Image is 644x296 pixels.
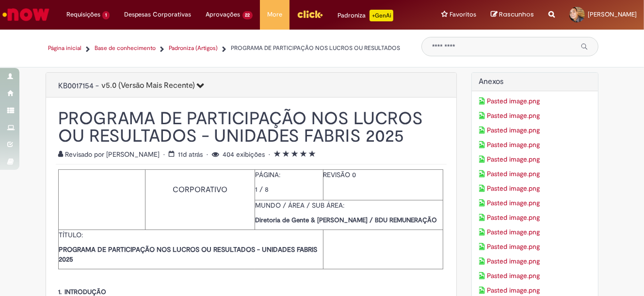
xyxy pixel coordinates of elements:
a: Download de anexo Pasted image.png [479,96,591,106]
span: More [267,10,282,19]
span: Revisado por [PERSON_NAME] [58,150,161,159]
button: 5.0 (Versão Mais Recente) [101,78,204,94]
span: • [207,150,210,159]
strong: Diretoria de Gente & [PERSON_NAME] / BDU REMUNERAÇÃO [255,216,437,224]
i: 2 [283,150,290,157]
p: TÍTULO: [59,230,323,240]
a: Padroniza (Artigos) [169,44,218,52]
span: • [269,150,272,159]
span: KB0017154 [58,81,94,91]
span: 1 [102,11,110,19]
h2: Anexos [479,78,591,86]
a: Download de anexo Pasted image.png [479,140,591,149]
span: 11d atrás [178,150,203,159]
span: Favoritos [450,10,476,19]
span: 22 [242,11,253,19]
a: Download de anexo Pasted image.png [479,198,591,208]
span: Classificação média do artigo - 5.0 de 5 estrelas [274,150,316,159]
img: ServiceNow [1,5,51,24]
a: Download de anexo Pasted image.png [479,227,591,237]
strong: PROGRAMA DE PARTICIPAÇÃO NOS LUCROS OU RESULTADOS - UNIDADES FABRIS 2025 [59,245,317,263]
span: • [163,150,167,159]
p: +GenAi [370,10,393,21]
a: Rascunhos [491,10,534,19]
span: Rascunhos [499,10,534,19]
span: [PERSON_NAME] [588,10,637,18]
span: PROGRAMA DE PARTICIPAÇÃO NOS LUCROS OU RESULTADOS [231,44,400,52]
span: Despesas Corporativas [124,10,192,19]
img: sys_attachment.do [61,179,143,216]
span: CORPORATIVO [173,185,227,195]
a: Download de anexo Pasted image.png [479,213,591,222]
time: 18/08/2025 16:27:51 [178,150,203,159]
span: Requisições [66,10,100,19]
a: Download de anexo Pasted image.png [479,154,591,164]
a: Download de anexo Pasted image.png [479,285,591,295]
h1: PROGRAMA DE PARTICIPAÇÃO NOS LUCROS OU RESULTADOS - UNIDADES FABRIS 2025 [58,110,444,145]
span: 404 exibições [223,150,265,159]
a: Download de anexo Pasted image.png [479,271,591,280]
a: Download de anexo Pasted image.png [479,256,591,266]
i: 3 [291,150,298,157]
p: 1 / 8 [255,184,323,194]
a: Download de anexo Pasted image.png [479,125,591,135]
div: Padroniza [338,10,393,21]
span: - [96,81,204,91]
p: PÁGINA: [255,170,323,180]
span: Aprovações [206,10,241,19]
i: 5 [309,150,316,157]
a: Download de anexo Pasted image.png [479,242,591,251]
img: click_logo_yellow_360x200.png [297,7,323,21]
p: REVISÃO 0 [323,170,443,180]
a: Página inicial [48,44,81,52]
a: Base de conhecimento [95,44,156,52]
a: Download de anexo Pasted image.png [479,183,591,193]
i: 4 [300,150,307,157]
i: 1 [274,150,281,157]
span: 1. INTRODUÇÃO [58,288,106,296]
a: Download de anexo Pasted image.png [479,169,591,179]
a: Download de anexo Pasted image.png [479,111,591,120]
p: MUNDO / ÁREA / SUB ÁREA: [255,200,443,210]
